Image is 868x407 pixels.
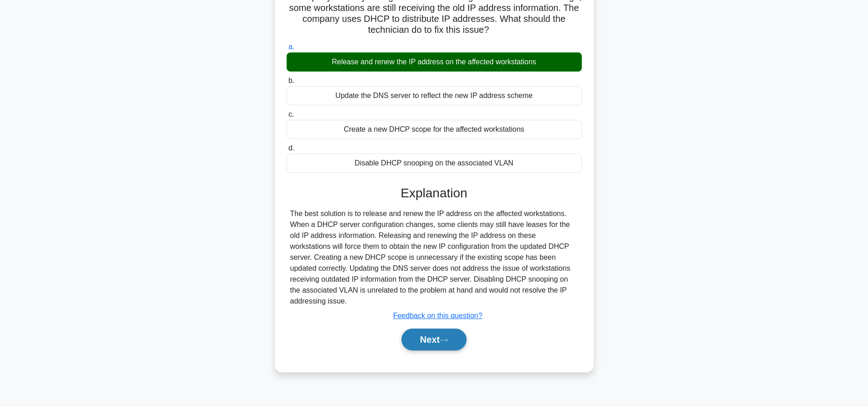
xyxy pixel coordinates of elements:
[287,120,582,139] div: Create a new DHCP scope for the affected workstations
[393,312,483,319] a: Feedback on this question?
[292,185,576,201] h3: Explanation
[288,110,294,118] span: c.
[288,144,294,152] span: d.
[287,52,582,72] div: Release and renew the IP address on the affected workstations
[401,329,467,350] button: Next
[287,154,582,173] div: Disable DHCP snooping on the associated VLAN
[287,86,582,105] div: Update the DNS server to reflect the new IP address scheme
[288,43,294,51] span: a.
[290,208,578,307] div: The best solution is to release and renew the IP address on the affected workstations. When a DHC...
[288,77,294,84] span: b.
